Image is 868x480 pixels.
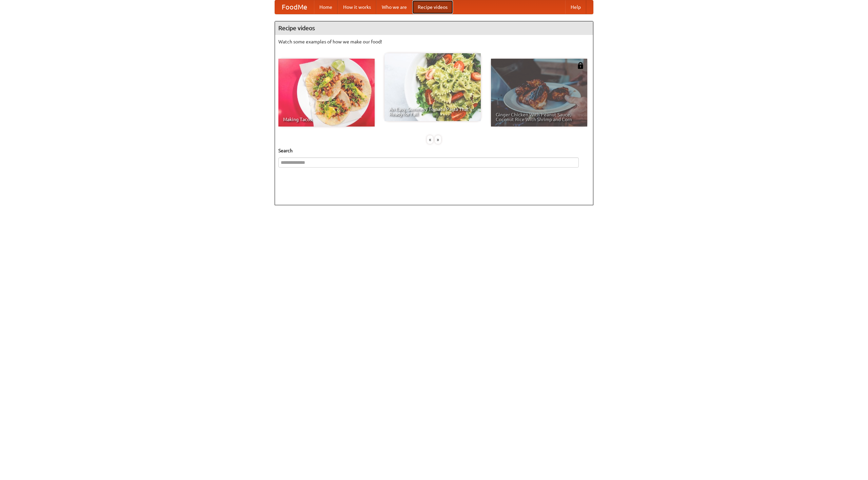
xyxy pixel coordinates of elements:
a: How it works [338,0,376,14]
a: An Easy, Summery Tomato Pasta That's Ready for Fall [384,53,481,121]
a: FoodMe [275,0,314,14]
h5: Search [278,147,590,154]
a: Help [565,0,586,14]
img: 483408.png [577,62,584,69]
a: Who we are [376,0,412,14]
a: Recipe videos [412,0,453,14]
a: Making Tacos [278,59,375,127]
span: Making Tacos [283,117,370,122]
p: Watch some examples of how we make our food! [278,38,590,45]
h4: Recipe videos [275,21,593,35]
span: An Easy, Summery Tomato Pasta That's Ready for Fall [389,107,476,116]
div: » [435,135,441,144]
a: Home [314,0,338,14]
div: « [427,135,433,144]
